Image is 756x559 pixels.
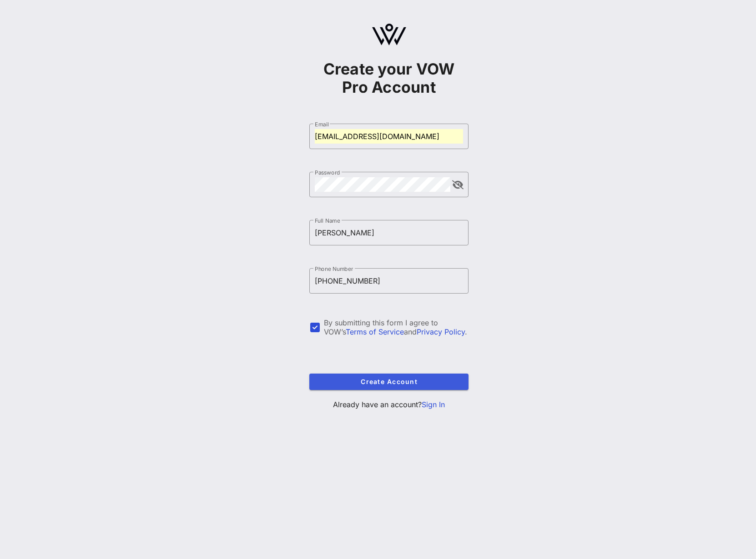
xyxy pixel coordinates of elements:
[309,374,469,390] button: Create Account
[309,399,469,410] p: Already have an account?
[372,24,406,45] img: logo.svg
[452,180,464,190] button: append icon
[309,60,469,96] h1: Create your VOW Pro Account
[315,169,340,176] label: Password
[317,378,461,385] span: Create Account
[324,318,469,336] div: By submitting this form I agree to VOW’s and .
[422,400,445,409] a: Sign In
[315,217,340,224] label: Full Name
[417,327,465,336] a: Privacy Policy
[315,121,329,128] label: Email
[315,265,353,272] label: Phone Number
[346,327,404,336] a: Terms of Service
